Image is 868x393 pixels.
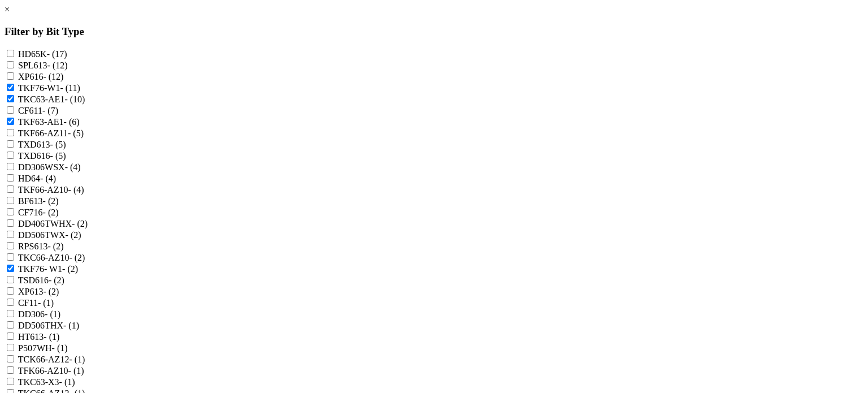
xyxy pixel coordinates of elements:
span: - (12) [47,61,68,70]
span: - (4) [40,174,56,183]
span: - (1) [63,321,79,330]
label: CF716 [18,208,59,217]
label: TKF76- W1 [18,264,78,274]
span: - (2) [69,253,85,262]
label: P507WH [18,343,68,353]
span: - (1) [44,332,59,342]
label: BF613 [18,196,59,206]
span: - (2) [47,241,63,251]
label: TFK66-AZ10 [18,366,84,375]
label: RPS613 [18,241,63,251]
label: TCK66-AZ12 [18,355,85,364]
span: - (4) [65,162,81,172]
label: CF611 [18,106,58,115]
label: CF11 [18,298,54,308]
label: XP616 [18,72,63,81]
span: - (1) [38,298,54,308]
label: HD65K [18,49,67,59]
span: - (5) [50,140,66,149]
span: - (2) [43,196,59,206]
span: - (2) [66,230,81,240]
span: - (10) [64,94,85,104]
span: - (4) [68,185,84,195]
span: - (1) [69,355,85,364]
label: TKC63-X3 [18,377,75,387]
span: - (2) [43,208,59,217]
span: - (7) [42,106,58,115]
span: - (6) [64,117,80,127]
label: TSD616 [18,275,64,285]
span: - (2) [49,275,64,285]
span: - (2) [43,287,59,296]
label: TKC66-AZ10 [18,253,85,262]
span: - (12) [43,72,63,81]
label: TKF76-W1 [18,83,80,93]
span: - (2) [72,219,88,228]
span: - (11) [60,83,80,93]
label: DD506TWX [18,230,81,240]
label: HT613 [18,332,59,342]
span: - (17) [47,49,67,59]
a: × [5,5,10,14]
h3: Filter by Bit Type [5,25,863,38]
label: TKC63-AE1 [18,94,85,104]
label: TKF66-AZ11 [18,128,84,138]
span: - (1) [59,377,75,387]
span: - (5) [50,151,66,161]
span: - (5) [68,128,84,138]
label: TXD613 [18,140,66,149]
span: - (1) [52,343,68,353]
label: DD506THX [18,321,79,330]
span: - (1) [68,366,84,375]
label: TKF66-AZ10 [18,185,84,195]
label: HD64 [18,174,56,183]
label: DD406TWHX [18,219,88,228]
label: TXD616 [18,151,66,161]
span: - (2) [62,264,78,274]
label: DD306 [18,309,60,319]
label: XP613 [18,287,59,296]
span: - (1) [45,309,60,319]
label: SPL613 [18,61,68,70]
label: DD306WSX [18,162,81,172]
label: TKF63-AE1 [18,117,80,127]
